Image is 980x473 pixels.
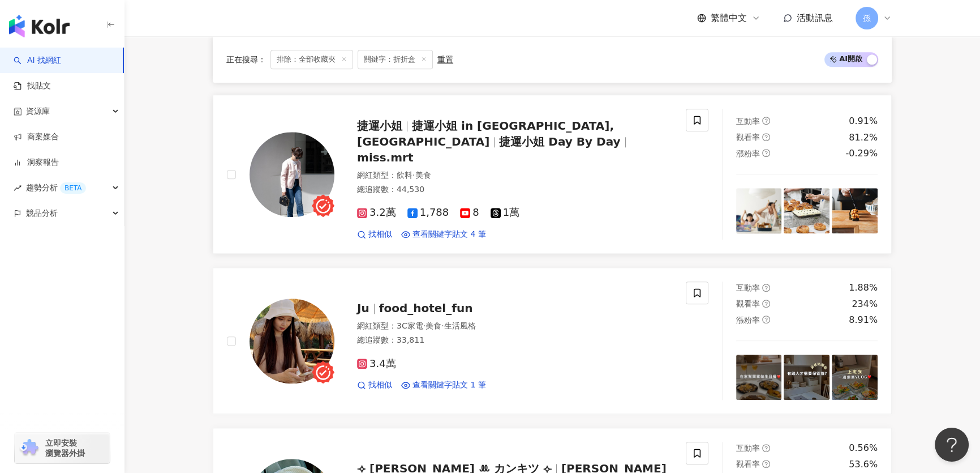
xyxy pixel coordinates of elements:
[845,147,878,160] div: -0.29%
[863,12,871,24] span: 孫
[412,229,486,240] span: 查看關鍵字貼文 4 筆
[935,428,969,462] iframe: Help Scout Beacon - Open
[15,433,110,463] a: chrome extension立即安裝 瀏覽器外掛
[423,321,425,330] span: ·
[357,151,413,164] span: miss.mrt
[357,380,392,391] a: 找相似
[736,149,760,158] span: 漲粉率
[832,355,878,400] img: post-image
[762,284,770,292] span: question-circle
[849,458,878,471] div: 53.6%
[14,80,51,92] a: 找貼文
[412,380,486,391] span: 查看關鍵字貼文 1 筆
[213,95,892,254] a: KOL Avatar捷運小姐捷運小姐 in [GEOGRAPHIC_DATA],[GEOGRAPHIC_DATA]捷運小姐 Day By Daymiss.mrt網紅類型：飲料·美食總追蹤數：44...
[460,207,479,219] span: 8
[797,12,833,23] span: 活動訊息
[736,283,760,292] span: 互動率
[491,207,519,219] span: 1萬
[357,321,672,332] div: 網紅類型 ：
[425,321,441,330] span: 美食
[368,229,392,240] span: 找相似
[357,184,672,195] div: 總追蹤數 ： 44,530
[45,438,85,458] span: 立即安裝 瀏覽器外掛
[358,50,433,69] span: 關鍵字：折折盒
[357,207,396,219] span: 3.2萬
[762,444,770,452] span: question-circle
[357,335,672,346] div: 總追蹤數 ： 33,811
[357,119,402,133] span: 捷運小姐
[736,355,782,400] img: post-image
[736,299,760,308] span: 觀看率
[397,171,412,180] span: 飲料
[762,300,770,308] span: question-circle
[784,355,829,400] img: post-image
[357,229,392,240] a: 找相似
[849,314,878,326] div: 8.91%
[18,439,40,457] img: chrome extension
[401,380,486,391] a: 查看關鍵字貼文 1 筆
[499,135,620,148] span: 捷運小姐 Day By Day
[357,301,369,315] span: Ju
[736,444,760,453] span: 互動率
[762,133,770,141] span: question-circle
[849,131,878,144] div: 81.2%
[26,175,86,201] span: 趨勢分析
[250,132,334,217] img: KOL Avatar
[14,131,59,143] a: 商案媒合
[397,321,423,330] span: 3C家電
[357,119,614,148] span: 捷運小姐 in [GEOGRAPHIC_DATA],[GEOGRAPHIC_DATA]
[14,157,59,168] a: 洞察報告
[14,184,22,192] span: rise
[60,182,86,194] div: BETA
[357,170,672,181] div: 網紅類型 ：
[736,316,760,325] span: 漲粉率
[444,321,476,330] span: 生活風格
[736,133,760,142] span: 觀看率
[441,321,444,330] span: ·
[849,282,878,294] div: 1.88%
[368,380,392,391] span: 找相似
[415,171,431,180] span: 美食
[379,301,473,315] span: food_hotel_fun
[832,188,878,234] img: post-image
[250,299,334,383] img: KOL Avatar
[213,267,892,414] a: KOL AvatarJufood_hotel_fun網紅類型：3C家電·美食·生活風格總追蹤數：33,8113.4萬找相似查看關鍵字貼文 1 筆互動率question-circle1.88%觀看...
[736,117,760,126] span: 互動率
[357,358,396,370] span: 3.4萬
[401,229,486,240] a: 查看關鍵字貼文 4 筆
[711,12,747,24] span: 繁體中文
[9,15,70,37] img: logo
[784,188,829,234] img: post-image
[412,171,415,180] span: ·
[270,50,353,69] span: 排除：全部收藏夾
[849,115,878,127] div: 0.91%
[736,188,782,234] img: post-image
[852,298,878,310] div: 234%
[762,316,770,323] span: question-circle
[226,55,266,64] span: 正在搜尋 ：
[407,207,449,219] span: 1,788
[762,149,770,157] span: question-circle
[437,55,453,64] div: 重置
[14,55,61,66] a: searchAI 找網紅
[26,201,58,226] span: 競品分析
[762,460,770,468] span: question-circle
[762,117,770,125] span: question-circle
[849,442,878,454] div: 0.56%
[26,99,50,124] span: 資源庫
[736,459,760,468] span: 觀看率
